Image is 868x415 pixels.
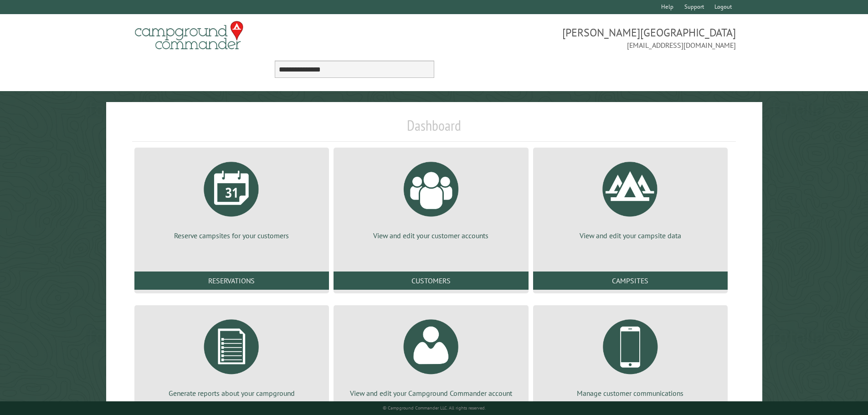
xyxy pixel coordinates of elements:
[132,117,736,142] h1: Dashboard
[134,272,329,290] a: Reservations
[344,155,517,241] a: View and edit your customer accounts
[132,18,246,53] img: Campground Commander
[544,231,717,241] p: View and edit your campsite data
[544,388,717,398] p: Manage customer communications
[533,272,728,290] a: Campsites
[544,155,717,241] a: View and edit your campsite data
[544,313,717,398] a: Manage customer communications
[334,272,528,290] a: Customers
[434,25,736,51] span: [PERSON_NAME][GEOGRAPHIC_DATA] [EMAIL_ADDRESS][DOMAIN_NAME]
[344,388,517,398] p: View and edit your Campground Commander account
[344,313,517,398] a: View and edit your Campground Commander account
[145,155,318,241] a: Reserve campsites for your customers
[344,231,517,241] p: View and edit your customer accounts
[145,388,318,398] p: Generate reports about your campground
[145,313,318,398] a: Generate reports about your campground
[383,405,486,411] small: © Campground Commander LLC. All rights reserved.
[145,231,318,241] p: Reserve campsites for your customers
